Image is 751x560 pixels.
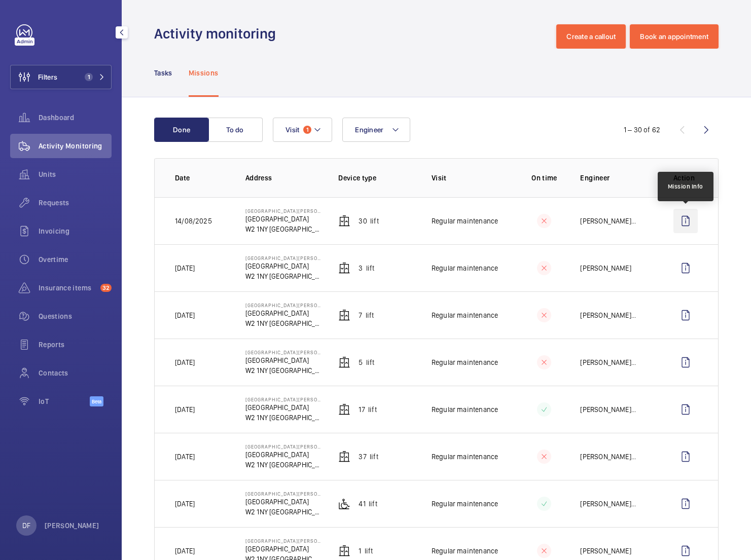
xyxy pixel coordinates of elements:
[245,349,323,355] p: [GEOGRAPHIC_DATA][PERSON_NAME]
[432,452,498,462] p: Regular maintenance
[342,118,410,142] button: Engineer
[175,216,212,226] p: 14/08/2025
[285,126,299,134] span: Visit
[245,208,323,214] p: [GEOGRAPHIC_DATA][PERSON_NAME]
[175,310,195,320] p: [DATE]
[39,254,112,265] span: Overtime
[22,520,30,531] p: DF
[580,173,657,183] p: Engineer
[175,404,195,415] p: [DATE]
[175,173,229,183] p: Date
[580,310,636,320] div: ...
[245,271,323,281] p: W2 1NY [GEOGRAPHIC_DATA]
[355,126,383,134] span: Engineer
[432,310,498,320] p: Regular maintenance
[338,173,415,183] p: Device type
[556,24,626,49] button: Create a callout
[359,357,374,367] p: 5 Lift
[580,357,631,367] p: [PERSON_NAME]
[245,497,323,507] p: [GEOGRAPHIC_DATA]
[580,404,631,415] p: [PERSON_NAME]
[154,118,209,142] button: Done
[154,68,172,78] p: Tasks
[432,546,498,556] p: Regular maintenance
[90,396,103,406] span: Beta
[39,113,112,123] span: Dashboard
[245,538,323,544] p: [GEOGRAPHIC_DATA][PERSON_NAME]
[273,118,332,142] button: Visit1
[432,263,498,273] p: Regular maintenance
[245,318,323,328] p: W2 1NY [GEOGRAPHIC_DATA]
[189,68,219,78] p: Missions
[245,396,323,402] p: [GEOGRAPHIC_DATA][PERSON_NAME]
[245,224,323,234] p: W2 1NY [GEOGRAPHIC_DATA]
[245,255,323,261] p: [GEOGRAPHIC_DATA][PERSON_NAME]
[630,24,719,49] button: Book an appointment
[245,261,323,271] p: [GEOGRAPHIC_DATA]
[245,450,323,460] p: [GEOGRAPHIC_DATA]
[175,263,195,273] p: [DATE]
[359,216,378,226] p: 30 Lift
[303,126,311,134] span: 1
[45,520,99,531] p: [PERSON_NAME]
[39,198,112,208] span: Requests
[338,403,350,416] img: elevator.svg
[245,355,323,365] p: [GEOGRAPHIC_DATA]
[580,357,636,367] div: ...
[432,357,498,367] p: Regular maintenance
[39,169,112,179] span: Units
[39,311,112,321] span: Questions
[38,72,57,82] span: Filters
[624,125,660,135] div: 1 – 30 of 62
[432,173,509,183] p: Visit
[154,24,282,43] h1: Activity monitoring
[580,404,636,415] div: ...
[245,544,323,554] p: [GEOGRAPHIC_DATA]
[338,356,350,368] img: elevator.svg
[432,499,498,509] p: Regular maintenance
[580,310,631,320] p: [PERSON_NAME]
[245,460,323,470] p: W2 1NY [GEOGRAPHIC_DATA]
[208,118,263,142] button: To do
[359,499,377,509] p: 41 Lift
[100,284,112,292] span: 32
[524,173,564,183] p: On time
[245,491,323,497] p: [GEOGRAPHIC_DATA][PERSON_NAME]
[359,452,378,462] p: 37 Lift
[10,65,112,89] button: Filters1
[245,308,323,318] p: [GEOGRAPHIC_DATA]
[39,396,90,406] span: IoT
[338,309,350,321] img: elevator.svg
[580,546,631,556] p: [PERSON_NAME]
[432,404,498,415] p: Regular maintenance
[175,499,195,509] p: [DATE]
[245,413,323,423] p: W2 1NY [GEOGRAPHIC_DATA]
[668,182,703,191] div: Mission Info
[245,173,323,183] p: Address
[39,226,112,236] span: Invoicing
[338,262,350,274] img: elevator.svg
[245,507,323,517] p: W2 1NY [GEOGRAPHIC_DATA]
[338,215,350,227] img: elevator.svg
[338,498,350,510] img: platform_lift.svg
[338,545,350,557] img: elevator.svg
[245,402,323,413] p: [GEOGRAPHIC_DATA]
[175,546,195,556] p: [DATE]
[359,263,374,273] p: 3 Lift
[39,368,112,378] span: Contacts
[580,216,631,226] p: [PERSON_NAME]
[39,141,112,151] span: Activity Monitoring
[338,451,350,463] img: elevator.svg
[359,404,376,415] p: 17 Lift
[39,283,96,293] span: Insurance items
[175,452,195,462] p: [DATE]
[245,214,323,224] p: [GEOGRAPHIC_DATA]
[85,73,93,81] span: 1
[580,499,631,509] p: [PERSON_NAME]
[359,310,374,320] p: 7 Lift
[580,452,631,462] p: [PERSON_NAME]
[580,263,631,273] p: [PERSON_NAME]
[245,365,323,376] p: W2 1NY [GEOGRAPHIC_DATA]
[245,302,323,308] p: [GEOGRAPHIC_DATA][PERSON_NAME]
[359,546,373,556] p: 1 Lift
